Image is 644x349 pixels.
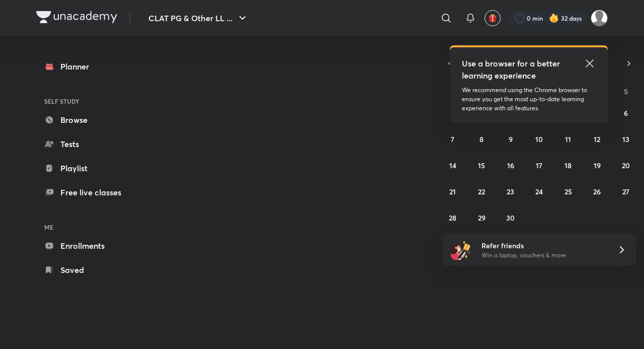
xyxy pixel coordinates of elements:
[589,131,605,147] button: September 12, 2025
[591,10,608,27] img: Adithyan
[594,134,600,144] abbr: September 12, 2025
[565,187,572,196] abbr: September 25, 2025
[535,187,543,196] abbr: September 24, 2025
[593,187,601,196] abbr: September 26, 2025
[451,134,454,144] abbr: September 7, 2025
[622,187,629,196] abbr: September 27, 2025
[36,110,153,130] a: Browse
[449,187,456,196] abbr: September 21, 2025
[473,210,490,226] button: September 29, 2025
[449,213,456,223] abbr: September 28, 2025
[622,134,629,144] abbr: September 13, 2025
[565,161,572,170] abbr: September 18, 2025
[560,131,576,147] button: September 11, 2025
[618,183,634,199] button: September 27, 2025
[503,157,519,173] button: September 16, 2025
[507,187,514,196] abbr: September 23, 2025
[618,157,634,173] button: September 20, 2025
[36,236,153,256] a: Enrollments
[36,11,117,26] a: Company Logo
[36,260,153,280] a: Saved
[36,219,153,236] h6: ME
[445,210,461,226] button: September 28, 2025
[624,108,628,118] abbr: September 6, 2025
[589,183,605,199] button: September 26, 2025
[531,131,547,147] button: September 10, 2025
[531,183,547,199] button: September 24, 2025
[479,134,484,144] abbr: September 8, 2025
[624,87,628,96] abbr: Saturday
[478,161,485,170] abbr: September 15, 2025
[449,161,456,170] abbr: September 14, 2025
[36,11,117,23] img: Company Logo
[36,56,153,77] a: Planner
[36,158,153,178] a: Playlist
[560,183,576,199] button: September 25, 2025
[478,187,485,196] abbr: September 22, 2025
[142,8,255,28] button: CLAT PG & Other LL ...
[445,183,461,199] button: September 21, 2025
[445,131,461,147] button: September 7, 2025
[488,14,497,23] img: avatar
[618,105,634,121] button: September 6, 2025
[478,213,486,223] abbr: September 29, 2025
[589,157,605,173] button: September 19, 2025
[549,13,559,23] img: streak
[531,157,547,173] button: September 17, 2025
[445,157,461,173] button: September 14, 2025
[503,210,519,226] button: September 30, 2025
[473,157,490,173] button: September 15, 2025
[36,93,153,110] h6: SELF STUDY
[618,131,634,147] button: September 13, 2025
[462,57,562,82] h5: Use a browser for a better learning experience
[485,10,501,26] button: avatar
[560,157,576,173] button: September 18, 2025
[473,131,490,147] button: September 8, 2025
[473,183,490,199] button: September 22, 2025
[506,213,515,223] abbr: September 30, 2025
[481,251,605,260] p: Win a laptop, vouchers & more
[509,134,513,144] abbr: September 9, 2025
[462,86,596,113] p: We recommend using the Chrome browser to ensure you get the most up-to-date learning experience w...
[451,240,471,260] img: referral
[503,183,519,199] button: September 23, 2025
[565,134,571,144] abbr: September 11, 2025
[622,161,630,170] abbr: September 20, 2025
[536,161,542,170] abbr: September 17, 2025
[36,182,153,202] a: Free live classes
[507,161,514,170] abbr: September 16, 2025
[36,134,153,154] a: Tests
[503,131,519,147] button: September 9, 2025
[535,134,543,144] abbr: September 10, 2025
[481,240,605,251] h6: Refer friends
[594,161,601,170] abbr: September 19, 2025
